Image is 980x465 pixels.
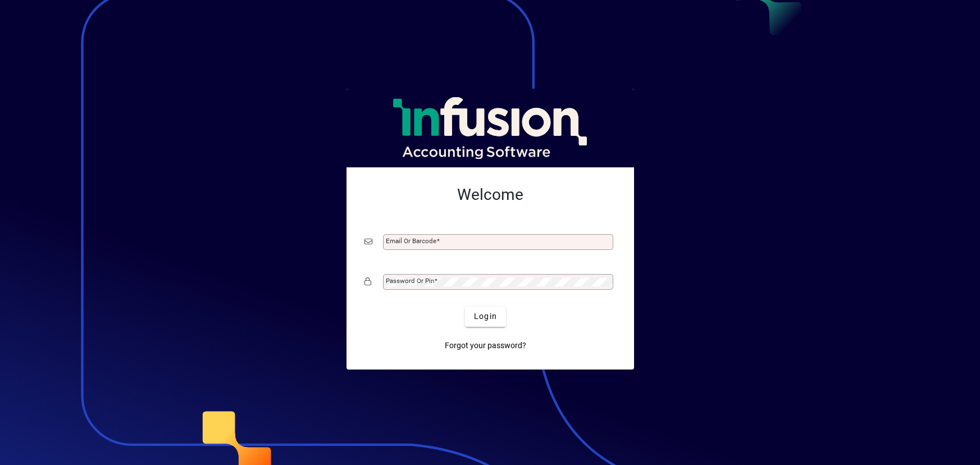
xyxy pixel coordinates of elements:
mat-label: Password or Pin [386,277,434,285]
h2: Welcome [364,185,616,204]
span: Login [474,311,497,322]
span: Forgot your password? [445,340,526,352]
mat-label: Email or Barcode [386,237,436,245]
button: Login [465,307,506,327]
a: Forgot your password? [440,336,531,356]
